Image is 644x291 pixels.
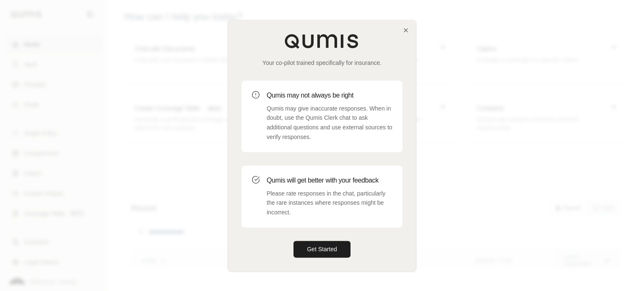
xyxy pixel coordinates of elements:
[267,189,392,217] p: Please rate responses in the chat, particularly the rare instances where responses might be incor...
[267,90,392,100] h3: Qumis may not always be right
[293,241,351,258] button: Get Started
[284,33,360,49] img: Qumis Logo
[267,104,392,142] p: Qumis may give inaccurate responses. When in doubt, use the Qumis Clerk chat to ask additional qu...
[267,175,392,185] h3: Qumis will get better with your feedback
[241,59,402,67] p: Your co-pilot trained specifically for insurance.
